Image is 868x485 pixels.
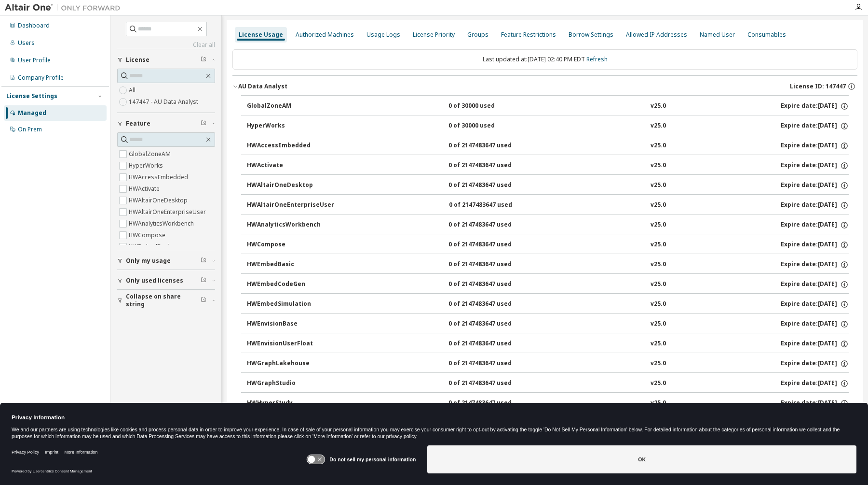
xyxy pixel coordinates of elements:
[117,270,215,291] button: Only used licenses
[448,161,535,170] div: 0 of 2147483647 used
[126,277,183,285] span: Only used licenses
[626,31,687,39] div: Allowed IP Addresses
[247,340,334,348] div: HWEnvisionUserFloat
[651,379,666,388] div: v25.0
[247,333,849,355] button: HWEnvisionUserFloat0 of 2147483647 usedv25.0Expire date:[DATE]
[781,161,849,170] div: Expire date: [DATE]
[247,155,849,176] button: HWActivate0 of 2147483647 usedv25.0Expire date:[DATE]
[651,221,666,229] div: v25.0
[448,241,535,249] div: 0 of 2147483647 used
[247,161,334,170] div: HWActivate
[448,142,535,150] div: 0 of 2147483647 used
[651,300,666,309] div: v25.0
[247,294,849,315] button: HWEmbedSimulation0 of 2147483647 usedv25.0Expire date:[DATE]
[247,280,334,289] div: HWEmbedCodeGen
[129,171,190,183] label: HWAccessEmbedded
[501,31,556,39] div: Feature Restrictions
[781,221,849,229] div: Expire date: [DATE]
[247,314,849,335] button: HWEnvisionBase0 of 2147483647 usedv25.0Expire date:[DATE]
[651,102,666,111] div: v25.0
[247,175,849,196] button: HWAltairOneDesktop0 of 2147483647 usedv25.0Expire date:[DATE]
[651,399,666,408] div: v25.0
[247,142,334,150] div: HWAccessEmbedded
[247,115,849,137] button: HyperWorks0 of 30000 usedv25.0Expire date:[DATE]
[238,83,287,90] div: AU Data Analyst
[651,320,666,328] div: v25.0
[651,161,666,170] div: v25.0
[651,340,666,348] div: v25.0
[201,297,206,304] span: Clear filter
[247,399,334,408] div: HWHyperStudy
[790,83,846,90] span: License ID: 147447
[781,359,849,368] div: Expire date: [DATE]
[448,102,535,111] div: 0 of 30000 used
[117,49,215,71] button: License
[129,160,165,171] label: HyperWorks
[366,31,400,39] div: Usage Logs
[448,300,535,309] div: 0 of 2147483647 used
[651,260,666,269] div: v25.0
[247,241,334,249] div: HWCompose
[247,96,849,117] button: GlobalZoneAM0 of 30000 usedv25.0Expire date:[DATE]
[781,280,849,289] div: Expire date: [DATE]
[247,201,334,210] div: HWAltairOneEnterpriseUser
[117,41,215,49] a: Clear all
[129,229,167,241] label: HWCompose
[201,56,206,64] span: Clear filter
[781,300,849,309] div: Expire date: [DATE]
[18,57,51,64] div: User Profile
[232,49,857,70] div: Last updated at: [DATE] 02:40 PM EDT
[201,120,206,128] span: Clear filter
[201,257,206,265] span: Clear filter
[448,399,535,408] div: 0 of 2147483647 used
[129,206,208,218] label: HWAltairOneEnterpriseUser
[781,241,849,249] div: Expire date: [DATE]
[129,96,200,108] label: 147447 - AU Data Analyst
[129,183,162,195] label: HWActivate
[448,260,535,269] div: 0 of 2147483647 used
[781,320,849,328] div: Expire date: [DATE]
[448,359,535,368] div: 0 of 2147483647 used
[413,31,455,39] div: License Priority
[247,122,334,130] div: HyperWorks
[747,31,786,39] div: Consumables
[781,379,849,388] div: Expire date: [DATE]
[247,320,334,328] div: HWEnvisionBase
[247,353,849,374] button: HWGraphLakehouse0 of 2147483647 usedv25.0Expire date:[DATE]
[569,31,613,39] div: Borrow Settings
[129,148,173,160] label: GlobalZoneAM
[247,195,849,216] button: HWAltairOneEnterpriseUser0 of 2147483647 usedv25.0Expire date:[DATE]
[247,373,849,394] button: HWGraphStudio0 of 2147483647 usedv25.0Expire date:[DATE]
[117,250,215,271] button: Only my usage
[232,76,857,97] button: AU Data AnalystLicense ID: 147447
[781,142,849,150] div: Expire date: [DATE]
[448,181,535,190] div: 0 of 2147483647 used
[6,92,57,100] div: License Settings
[247,221,334,229] div: HWAnalyticsWorkbench
[126,56,149,64] span: License
[700,31,735,39] div: Named User
[129,218,196,229] label: HWAnalyticsWorkbench
[586,55,608,63] a: Refresh
[781,102,849,111] div: Expire date: [DATE]
[18,126,42,133] div: On Prem
[781,260,849,269] div: Expire date: [DATE]
[247,300,334,309] div: HWEmbedSimulation
[448,340,535,348] div: 0 of 2147483647 used
[129,85,137,96] label: All
[448,122,535,130] div: 0 of 30000 used
[467,31,488,39] div: Groups
[239,31,283,39] div: License Usage
[247,260,334,269] div: HWEmbedBasic
[651,280,666,289] div: v25.0
[781,399,849,408] div: Expire date: [DATE]
[448,320,535,328] div: 0 of 2147483647 used
[781,122,849,130] div: Expire date: [DATE]
[247,393,849,414] button: HWHyperStudy0 of 2147483647 usedv25.0Expire date:[DATE]
[117,290,215,311] button: Collapse on share string
[5,3,125,13] img: Altair One
[201,277,206,285] span: Clear filter
[448,221,535,229] div: 0 of 2147483647 used
[247,359,334,368] div: HWGraphLakehouse
[247,379,334,388] div: HWGraphStudio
